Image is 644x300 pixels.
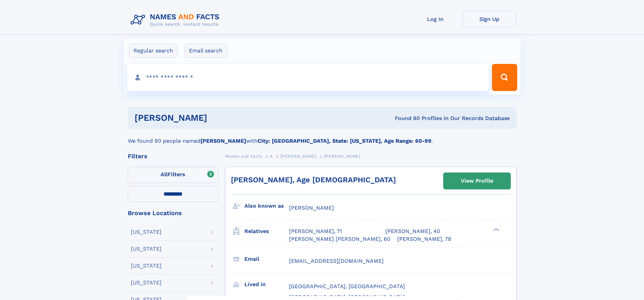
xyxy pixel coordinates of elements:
div: View Profile [461,173,493,189]
a: Names and Facts [225,152,262,160]
a: [PERSON_NAME], 78 [397,235,451,243]
label: Regular search [129,44,177,58]
div: [US_STATE] [131,280,162,285]
div: Filters [128,153,218,159]
a: Sign Up [462,11,517,27]
div: We found 80 people named with . [128,129,517,145]
span: [PERSON_NAME] [280,154,316,159]
div: ❯ [492,228,500,232]
span: All [161,171,168,178]
span: [GEOGRAPHIC_DATA], [GEOGRAPHIC_DATA] [289,283,405,290]
span: [EMAIL_ADDRESS][DOMAIN_NAME] [289,258,384,264]
img: Logo Names and Facts [128,11,225,29]
h1: [PERSON_NAME] [135,114,301,122]
div: [US_STATE] [131,229,162,235]
input: search input [127,64,489,91]
span: [PERSON_NAME] [324,154,360,159]
b: [PERSON_NAME] [200,138,246,144]
div: Found 80 Profiles In Our Records Database [301,115,510,122]
a: A [270,152,273,160]
h3: Relatives [244,226,289,237]
span: A [270,154,273,159]
a: View Profile [444,173,510,189]
a: [PERSON_NAME] [280,152,316,160]
button: Search Button [492,64,517,91]
h3: Lived in [244,279,289,290]
a: Log In [408,11,462,27]
label: Email search [185,44,227,58]
a: [PERSON_NAME], 71 [289,228,342,235]
div: Browse Locations [128,210,218,216]
b: City: [GEOGRAPHIC_DATA], State: [US_STATE], Age Range: 60-99 [258,138,431,144]
a: [PERSON_NAME], 40 [385,228,440,235]
a: [PERSON_NAME], Age [DEMOGRAPHIC_DATA] [231,176,396,184]
a: [PERSON_NAME] [PERSON_NAME], 60 [289,235,390,243]
div: [US_STATE] [131,263,162,269]
h3: Also known as [244,200,289,212]
label: Filters [128,167,218,183]
span: [PERSON_NAME] [289,205,334,211]
div: [US_STATE] [131,246,162,252]
h3: Email [244,253,289,265]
